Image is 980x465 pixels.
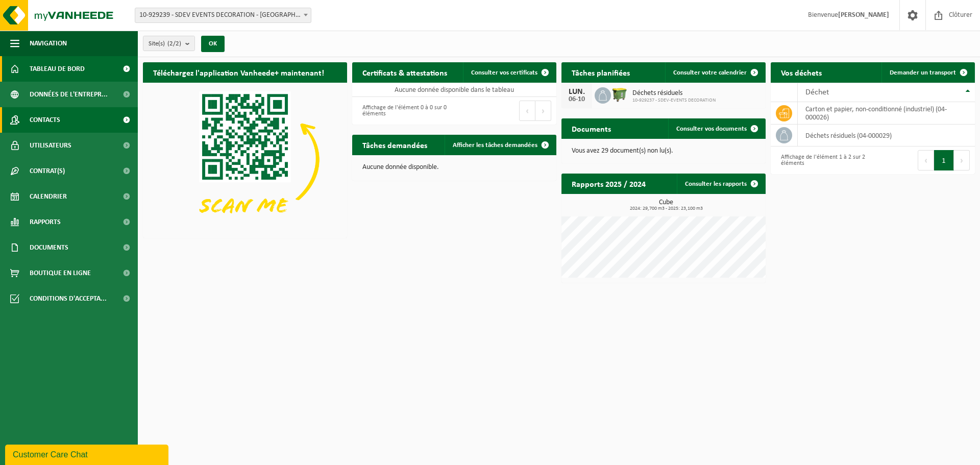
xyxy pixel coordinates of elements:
[30,184,67,209] span: Calendrier
[135,8,311,23] span: 10-929239 - SDEV EVENTS DECORATION - JODOIGNE
[798,125,975,146] td: déchets résiduels (04-000029)
[352,83,556,97] td: Aucune donnée disponible dans le tableau
[561,62,640,82] h2: Tâches planifiées
[30,107,60,133] span: Contacts
[535,101,551,121] button: Next
[881,62,974,83] a: Demander un transport
[676,126,747,132] span: Consulter vos documents
[30,133,71,158] span: Utilisateurs
[30,235,68,260] span: Documents
[890,69,956,76] span: Demander un transport
[776,149,868,172] div: Affichage de l'élément 1 à 2 sur 2 éléments
[567,96,587,103] div: 06-10
[954,150,970,170] button: Next
[362,164,546,171] p: Aucune donnée disponible.
[519,101,535,121] button: Previous
[201,36,225,52] button: OK
[673,69,747,76] span: Consulter votre calendrier
[453,142,537,149] span: Afficher les tâches demandées
[30,209,61,235] span: Rapports
[143,62,334,82] h2: Téléchargez l'application Vanheede+ maintenant!
[471,69,537,76] span: Consulter vos certificats
[611,86,628,103] img: WB-1100-HPE-GN-51
[30,158,65,184] span: Contrat(s)
[352,135,437,155] h2: Tâches demandées
[771,62,832,82] h2: Vos déchets
[30,260,91,286] span: Boutique en ligne
[143,36,195,51] button: Site(s)(2/2)
[805,88,829,96] span: Déchet
[30,56,85,82] span: Tableau de bord
[463,62,555,83] a: Consulter vos certificats
[445,135,555,155] a: Afficher les tâches demandées
[632,89,716,97] span: Déchets résiduels
[798,102,975,125] td: carton et papier, non-conditionné (industriel) (04-000026)
[572,148,755,155] p: Vous avez 29 document(s) non lu(s).
[632,97,716,104] span: 10-929237 - SDEV-EVENTS DECORATION
[668,118,765,139] a: Consulter vos documents
[677,174,765,194] a: Consulter les rapports
[135,8,311,22] span: 10-929239 - SDEV EVENTS DECORATION - JODOIGNE
[561,174,656,193] h2: Rapports 2025 / 2024
[352,62,457,82] h2: Certificats & attestations
[934,150,954,170] button: 1
[5,443,170,465] iframe: chat widget
[918,150,934,170] button: Previous
[567,88,587,96] div: LUN.
[143,83,347,236] img: Download de VHEPlus App
[149,36,181,52] span: Site(s)
[357,100,449,122] div: Affichage de l'élément 0 à 0 sur 0 éléments
[30,286,107,311] span: Conditions d'accepta...
[167,40,181,47] count: (2/2)
[567,206,766,211] span: 2024: 29,700 m3 - 2025: 23,100 m3
[665,62,765,83] a: Consulter votre calendrier
[30,82,108,107] span: Données de l'entrepr...
[561,118,621,138] h2: Documents
[30,31,67,56] span: Navigation
[838,11,889,19] strong: [PERSON_NAME]
[567,199,766,211] h3: Cube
